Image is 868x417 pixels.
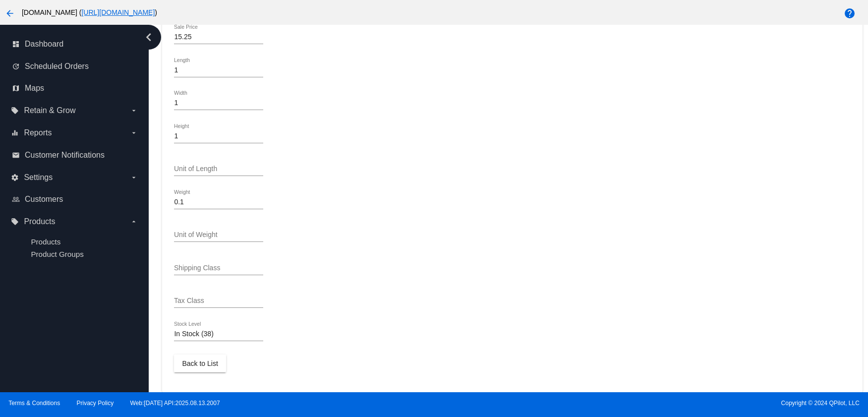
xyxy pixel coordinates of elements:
[25,62,89,71] span: Scheduled Orders
[12,80,138,96] a: map Maps
[11,107,19,115] i: local_offer
[130,107,138,115] i: arrow_drop_down
[12,84,20,92] i: map
[12,151,20,159] i: email
[141,29,157,45] i: chevron_left
[31,238,60,246] a: Products
[8,400,60,407] a: Terms & Conditions
[12,191,138,207] a: people_outline Customers
[174,99,263,107] input: Width
[4,7,16,19] mat-icon: arrow_back
[174,132,263,140] input: Height
[12,62,20,70] i: update
[22,8,157,16] span: [DOMAIN_NAME] ( )
[443,400,860,407] span: Copyright © 2024 QPilot, LLC
[77,400,114,407] a: Privacy Policy
[174,355,226,372] button: Back to List
[174,231,263,239] input: Unit of Weight
[12,36,138,52] a: dashboard Dashboard
[130,174,138,181] i: arrow_drop_down
[12,59,138,74] a: update Scheduled Orders
[25,40,63,49] span: Dashboard
[11,218,19,226] i: local_offer
[174,198,263,206] input: Weight
[24,106,75,115] span: Retain & Grow
[174,66,263,74] input: Length
[174,297,263,305] input: Tax Class
[12,195,20,203] i: people_outline
[25,195,63,204] span: Customers
[31,250,83,258] a: Product Groups
[130,129,138,137] i: arrow_drop_down
[25,84,44,93] span: Maps
[25,151,105,160] span: Customer Notifications
[174,165,263,173] input: Unit of Length
[24,128,52,137] span: Reports
[844,7,856,19] mat-icon: help
[130,400,220,407] a: Web:[DATE] API:2025.08.13.2007
[24,217,55,226] span: Products
[130,218,138,226] i: arrow_drop_down
[174,264,263,272] input: Shipping Class
[81,8,155,16] a: [URL][DOMAIN_NAME]
[174,33,263,41] input: Sale Price
[12,40,20,48] i: dashboard
[24,173,53,182] span: Settings
[12,147,138,163] a: email Customer Notifications
[182,359,218,367] span: Back to List
[11,129,19,137] i: equalizer
[174,330,263,338] input: Stock Level
[11,174,19,181] i: settings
